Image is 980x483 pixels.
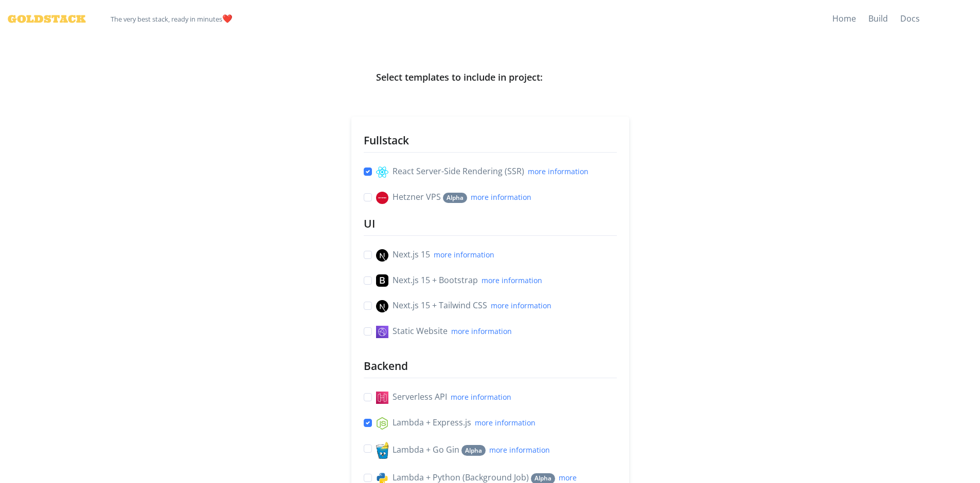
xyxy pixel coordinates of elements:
[364,133,617,148] h2: Fullstack
[376,392,388,404] img: svg%3e
[376,248,494,262] label: Next.js 15
[926,13,972,23] iframe: GitHub Star Goldstack
[376,326,388,338] img: svg%3e
[491,301,551,310] a: more information
[434,250,494,259] a: more information
[376,71,604,84] h4: Select templates to include in project:
[461,445,486,456] span: Alpha
[376,274,388,287] img: svg%3e
[471,192,531,202] a: more information
[376,165,589,178] label: React Server-Side Rendering (SSR)
[376,191,531,204] label: Hetzner VPS
[8,8,78,30] a: Goldstack Logo
[376,442,550,459] label: Lambda + Go Gin
[376,299,551,312] label: Next.js 15 + Tailwind CSS
[482,275,542,285] a: more information
[376,274,542,287] label: Next.js 15 + Bootstrap
[376,192,388,204] img: hetzner.svg
[376,442,388,459] img: go_gin.png
[528,166,589,176] a: more information
[376,300,388,312] img: svg%3e
[443,193,467,203] span: Alpha
[475,418,536,428] a: more information
[364,216,617,231] h2: UI
[376,391,511,404] label: Serverless API
[376,166,388,178] img: svg%3e
[364,359,617,374] h2: Backend
[111,8,233,30] span: ️❤️
[376,417,388,430] img: svg%3e
[489,445,550,455] a: more information
[376,325,512,338] label: Static Website
[111,14,222,24] small: The very best stack, ready in minutes
[451,326,512,336] a: more information
[376,249,388,262] img: svg%3e
[451,392,511,402] a: more information
[376,416,536,430] label: Lambda + Express.js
